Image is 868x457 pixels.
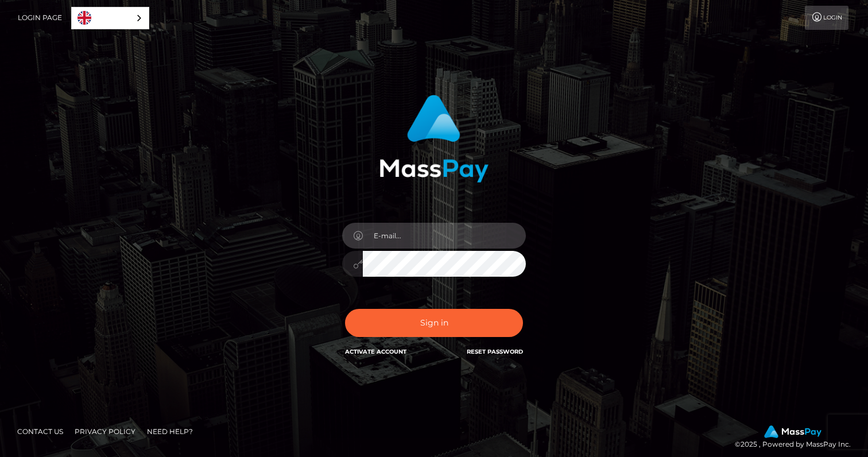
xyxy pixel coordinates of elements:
[764,425,821,438] img: MassPay
[72,7,149,29] a: English
[13,423,68,440] a: Contact Us
[805,6,848,30] a: Login
[735,425,859,451] div: © 2025 , Powered by MassPay Inc.
[71,7,149,29] aside: Language selected: English
[379,95,489,183] img: MassPay Login
[142,423,197,440] a: Need Help?
[71,7,149,29] div: Language
[18,6,62,30] a: Login Page
[345,309,523,337] button: Sign in
[467,348,523,355] a: Reset Password
[363,223,526,249] input: E-mail...
[345,348,406,355] a: Activate Account
[70,423,140,440] a: Privacy Policy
